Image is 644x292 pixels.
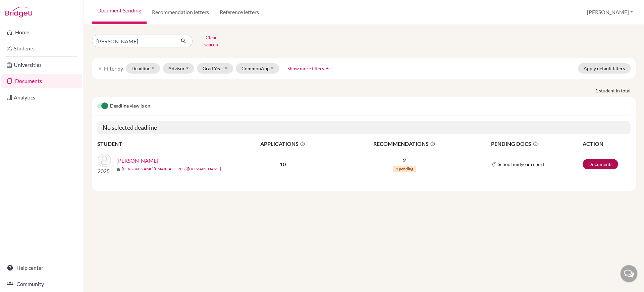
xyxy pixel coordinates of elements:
[116,167,120,171] span: mail
[287,66,324,71] span: Show more filters
[1,26,82,39] a: Home
[98,154,111,167] img: Gudibanda, Achal
[334,156,475,164] p: 2
[599,87,636,94] span: student in total
[584,6,636,18] button: [PERSON_NAME]
[1,74,82,88] a: Documents
[163,63,195,74] button: Advisor
[595,87,599,94] strong: 1
[197,63,233,74] button: Grad Year
[97,139,231,148] th: STUDENT
[92,35,175,47] input: Find student by name...
[97,121,631,134] h5: No selected deadline
[116,157,158,165] a: [PERSON_NAME]
[334,140,475,148] span: RECOMMENDATIONS
[236,63,279,74] button: CommonApp
[1,42,82,55] a: Students
[1,58,82,72] a: Universities
[583,159,618,169] a: Documents
[582,139,631,148] th: ACTION
[498,161,544,168] span: School midyear report
[122,166,221,172] a: [PERSON_NAME][EMAIL_ADDRESS][DOMAIN_NAME]
[5,7,32,17] img: Bridge-U
[193,32,230,50] button: Clear search
[110,102,150,110] span: Deadline view is on
[97,66,103,71] i: filter_list
[126,63,160,74] button: Deadline
[1,277,82,291] a: Community
[280,161,286,167] b: 10
[491,162,496,167] img: Common App logo
[578,63,631,74] button: Apply default filters
[104,65,123,72] span: Filter by
[491,140,582,148] span: PENDING DOCS
[1,261,82,275] a: Help center
[324,65,331,72] i: arrow_drop_up
[1,91,82,104] a: Analytics
[282,63,336,74] button: Show more filtersarrow_drop_up
[232,140,334,148] span: APPLICATIONS
[98,167,111,175] p: 2025
[393,166,416,172] span: 1 pending
[15,5,29,11] span: Help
